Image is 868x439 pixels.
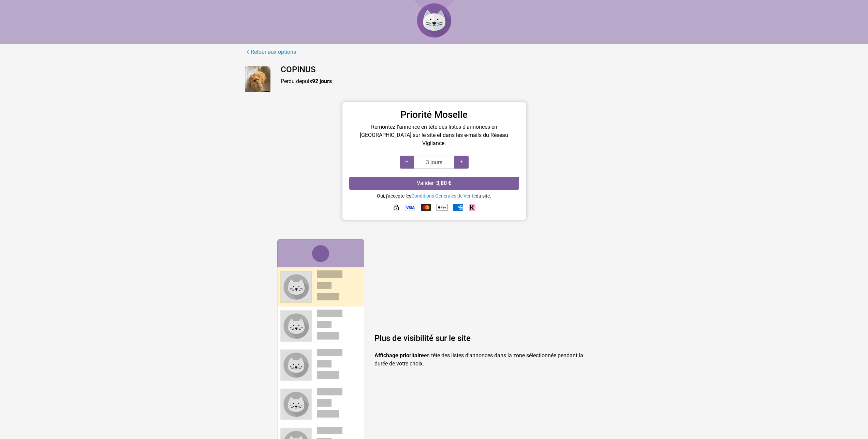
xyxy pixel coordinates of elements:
a: Conditions Générales de Vente [411,193,476,199]
small: Oui, j'accepte les du site. [377,193,491,199]
strong: Affichage prioritaire [374,352,424,359]
img: Klarna [469,204,475,211]
h4: Plus de visibilité sur le site [374,333,591,343]
button: Valider ·3,80 € [349,177,519,190]
p: en tête des listes d’annonces dans la zone sélectionnée pendant la durée de votre choix. [374,351,591,368]
strong: 3,80 € [436,180,451,186]
h4: COPINUS [281,65,623,75]
img: Apple Pay [437,202,447,213]
img: American Express [453,204,463,211]
a: Retour aux options [245,48,296,57]
h3: Priorité Moselle [349,109,519,121]
p: Remontez l'annonce en tête des listes d'annonces en [GEOGRAPHIC_DATA] sur le site et dans les e-m... [349,123,519,147]
img: Mastercard [421,204,431,211]
strong: 92 jours [312,78,332,84]
img: Visa [405,204,415,211]
p: Perdu depuis [281,77,623,85]
img: HTTPS : paiement sécurisé [393,204,400,211]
